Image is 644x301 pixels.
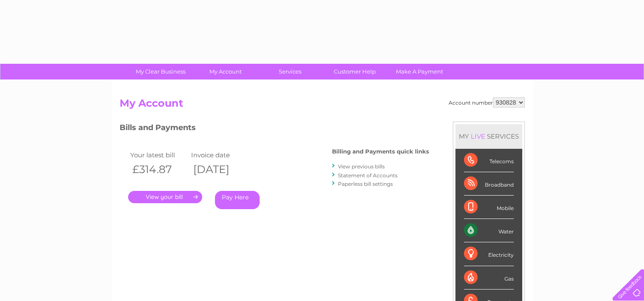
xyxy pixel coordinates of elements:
[338,163,385,170] a: View previous bills
[128,161,189,178] th: £314.87
[189,149,250,161] td: Invoice date
[255,64,325,80] a: Services
[464,172,514,196] div: Broadband
[455,124,522,148] div: MY SERVICES
[338,172,398,179] a: Statement of Accounts
[384,64,455,80] a: Make A Payment
[464,149,514,172] div: Telecoms
[338,181,393,187] a: Paperless bill settings
[449,97,525,108] div: Account number
[464,219,514,242] div: Water
[189,161,250,178] th: [DATE]
[320,64,390,80] a: Customer Help
[215,191,260,209] a: Pay Here
[128,191,202,203] a: .
[464,242,514,266] div: Electricity
[190,64,260,80] a: My Account
[126,64,196,80] a: My Clear Business
[464,196,514,219] div: Mobile
[332,148,429,155] h4: Billing and Payments quick links
[128,149,189,161] td: Your latest bill
[120,122,429,136] h3: Bills and Payments
[469,132,487,140] div: LIVE
[464,266,514,290] div: Gas
[120,97,525,114] h2: My Account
